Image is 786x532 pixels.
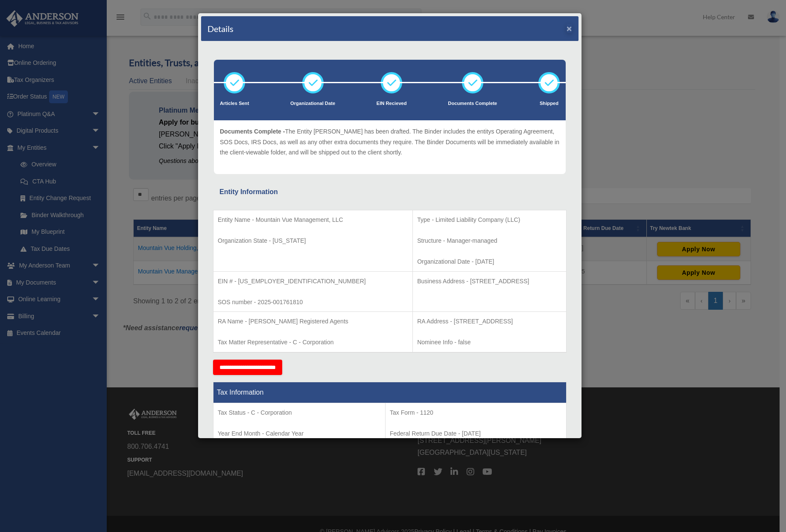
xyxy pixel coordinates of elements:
[417,276,562,287] p: Business Address - [STREET_ADDRESS]
[567,24,572,33] button: ×
[218,215,408,225] p: Entity Name - Mountain Vue Management, LLC
[417,316,562,327] p: RA Address - [STREET_ADDRESS]
[218,276,408,287] p: EIN # - [US_EMPLOYER_IDENTIFICATION_NUMBER]
[218,337,408,348] p: Tax Matter Representative - C - Corporation
[213,403,386,466] td: Tax Period Type - Calendar Year
[448,99,497,108] p: Documents Complete
[220,99,249,108] p: Articles Sent
[218,428,381,439] p: Year End Month - Calendar Year
[207,23,234,35] h4: Details
[218,316,408,327] p: RA Name - [PERSON_NAME] Registered Agents
[377,99,407,108] p: EIN Recieved
[390,428,562,439] p: Federal Return Due Date - [DATE]
[220,126,560,158] p: The Entity [PERSON_NAME] has been drafted. The Binder includes the entitys Operating Agreement, S...
[218,235,408,246] p: Organization State - [US_STATE]
[218,407,381,418] p: Tax Status - C - Corporation
[213,382,567,403] th: Tax Information
[417,256,562,267] p: Organizational Date - [DATE]
[220,128,285,135] span: Documents Complete -
[538,99,560,108] p: Shipped
[390,407,562,418] p: Tax Form - 1120
[417,235,562,246] p: Structure - Manager-managed
[219,186,560,198] div: Entity Information
[417,215,562,225] p: Type - Limited Liability Company (LLC)
[218,297,408,308] p: SOS number - 2025-001761810
[417,337,562,348] p: Nominee Info - false
[290,99,335,108] p: Organizational Date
